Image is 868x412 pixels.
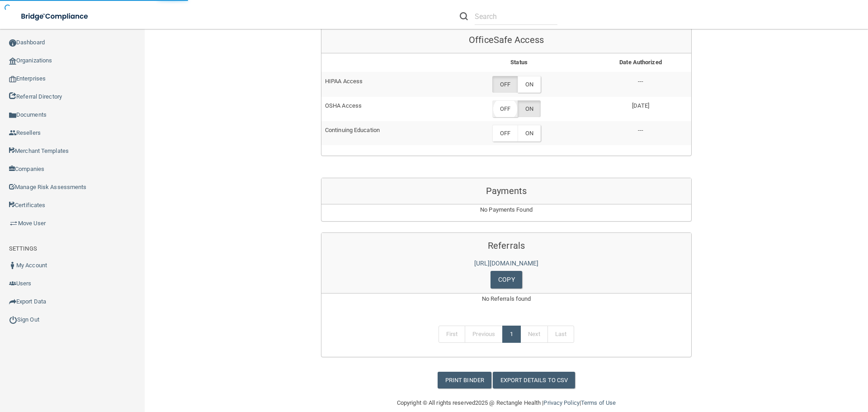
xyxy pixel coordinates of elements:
img: ic_dashboard_dark.d01f4a41.png [9,39,16,47]
label: ON [518,100,541,117]
iframe: Drift Widget Chat Controller [712,348,857,384]
a: Privacy Policy [543,399,579,406]
label: OFF [492,100,518,117]
img: organization-icon.f8decf85.png [9,57,16,65]
img: briefcase.64adab9b.png [9,219,18,228]
label: SETTINGS [9,243,37,254]
img: ic_power_dark.7ecde6b1.png [9,316,17,324]
img: icon-documents.8dae5593.png [9,112,16,119]
a: Copy [491,271,522,289]
td: Continuing Education [321,121,448,145]
a: Terms of Use [581,399,616,406]
img: ic_reseller.de258add.png [9,129,16,137]
div: OfficeSafe Access [321,27,691,53]
img: enterprise.0d942306.png [9,76,16,82]
p: --- [594,125,688,136]
a: Print Binder [438,372,491,388]
a: Next [520,326,547,343]
a: Export Details to CSV [493,372,575,388]
label: ON [518,125,541,142]
a: Previous [465,326,503,343]
a: First [439,326,466,343]
a: [URL][DOMAIN_NAME] [474,260,539,267]
label: ON [518,76,541,93]
span: Referrals [488,240,525,251]
th: Status [448,53,590,72]
p: No Payments Found [321,204,691,215]
img: icon-users.e205127d.png [9,280,16,287]
a: 1 [502,326,521,343]
td: HIPAA Access [321,72,448,96]
td: OSHA Access [321,97,448,121]
div: No Referrals found [321,294,691,315]
img: ic_user_dark.df1a06c3.png [9,262,16,269]
label: OFF [492,76,518,93]
img: icon-export.b9366987.png [9,298,16,305]
img: ic-search.3b580494.png [460,12,468,20]
img: bridge_compliance_login_screen.278c3ca4.svg [14,7,97,26]
a: Last [547,326,574,343]
div: Payments [321,178,691,204]
input: Search [475,8,557,25]
p: --- [594,76,688,87]
label: OFF [492,125,518,142]
th: Date Authorized [590,53,691,72]
p: [DATE] [594,100,688,111]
